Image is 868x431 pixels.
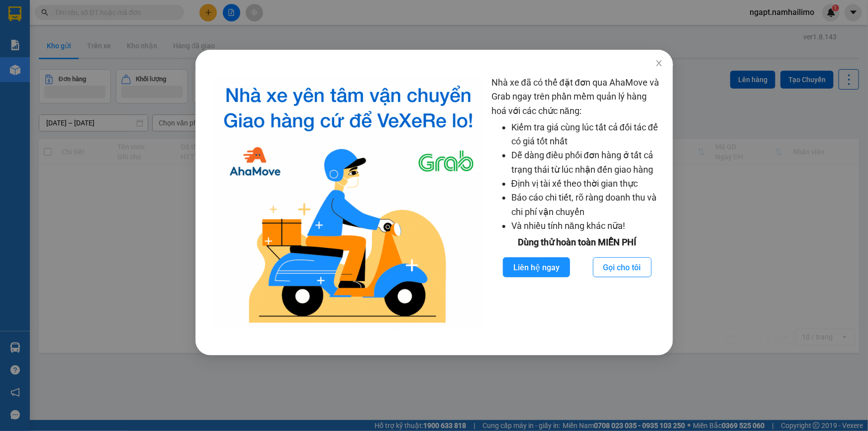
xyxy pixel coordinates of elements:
[511,120,663,149] li: Kiểm tra giá cùng lúc tất cả đối tác để có giá tốt nhất
[511,191,663,219] li: Báo cáo chi tiết, rõ ràng doanh thu và chi phí vận chuyển
[645,50,673,78] button: Close
[513,261,559,274] span: Liên hệ ngay
[655,59,663,67] span: close
[511,177,663,191] li: Định vị tài xế theo thời gian thực
[491,235,663,249] div: Dùng thử hoàn toàn MIỄN PHÍ
[502,257,570,277] button: Liên hệ ngay
[213,76,483,330] img: logo
[592,257,651,277] button: Gọi cho tôi
[511,148,663,177] li: Dễ dàng điều phối đơn hàng ở tất cả trạng thái từ lúc nhận đến giao hàng
[511,219,663,233] li: Và nhiều tính năng khác nữa!
[491,76,663,330] div: Nhà xe đã có thể đặt đơn qua AhaMove và Grab ngay trên phần mềm quản lý hàng hoá với các chức năng:
[603,261,641,274] span: Gọi cho tôi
